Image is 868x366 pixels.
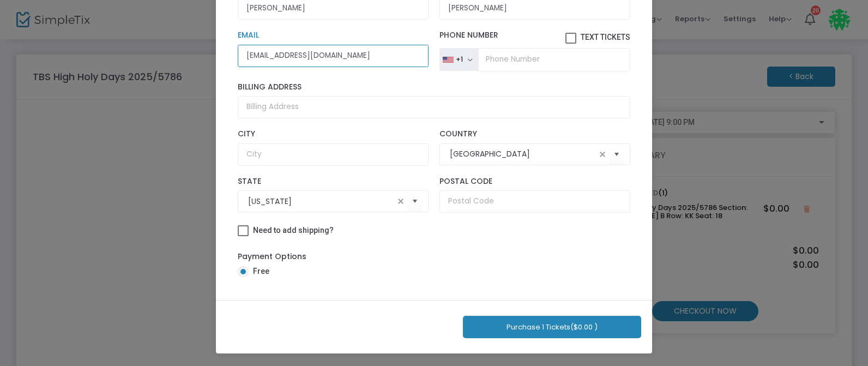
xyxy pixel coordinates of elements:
label: State [238,177,429,187]
span: Need to add shipping? [253,226,334,235]
label: City [238,129,429,139]
input: Postal Code [439,190,630,213]
input: Select Country [450,148,596,160]
button: Purchase 1 Tickets($0.00 ) [463,316,641,338]
label: Postal Code [439,177,630,187]
button: +1 [439,48,478,71]
span: clear [596,148,609,161]
span: Text Tickets [581,33,630,41]
label: Payment Options [238,251,306,262]
label: Phone Number [439,31,630,44]
button: Select [407,190,423,213]
input: Select State [248,196,394,207]
button: Select [609,143,624,165]
input: Phone Number [478,48,630,71]
input: Email [238,45,429,67]
span: Free [249,266,269,277]
div: +1 [456,55,463,64]
label: Country [439,129,630,139]
label: Billing Address [238,82,630,92]
input: Billing Address [238,96,630,118]
label: Email [238,31,429,40]
span: clear [394,195,407,208]
input: City [238,143,429,166]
